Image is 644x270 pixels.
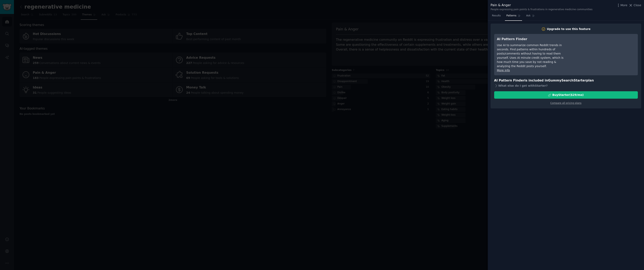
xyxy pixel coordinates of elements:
div: Use AI to summarize common Reddit trends in seconds. Find patterns within hundreds of posts/comme... [497,43,570,68]
h3: AI Pattern Finder [497,37,570,42]
span: GummySearch Starter [548,78,586,82]
span: Patterns [506,14,516,18]
div: What else do I get with Starter ? [494,83,638,88]
button: Close [629,3,641,7]
a: Compare all pricing plans [550,102,581,104]
div: Upgrade to use this feature [547,27,591,31]
button: More [616,3,627,7]
iframe: YouTube video player [575,37,635,67]
a: Results [491,13,502,21]
a: Ask [525,13,536,21]
h3: AI Pattern Finder is included in plan [494,78,638,83]
span: Results [492,14,501,18]
span: More [620,3,627,7]
div: People expressing pain points & frustrations in regenerative medicine communities [491,8,592,11]
a: Patterns [505,13,522,21]
button: BuyStarter($29/mo) [494,91,638,99]
span: Ask [526,14,531,18]
span: Close [634,3,641,7]
div: Pain & Anger [491,3,592,8]
a: More info [497,69,510,72]
div: Buy Starter ($ 29 /mo ) [552,93,584,97]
